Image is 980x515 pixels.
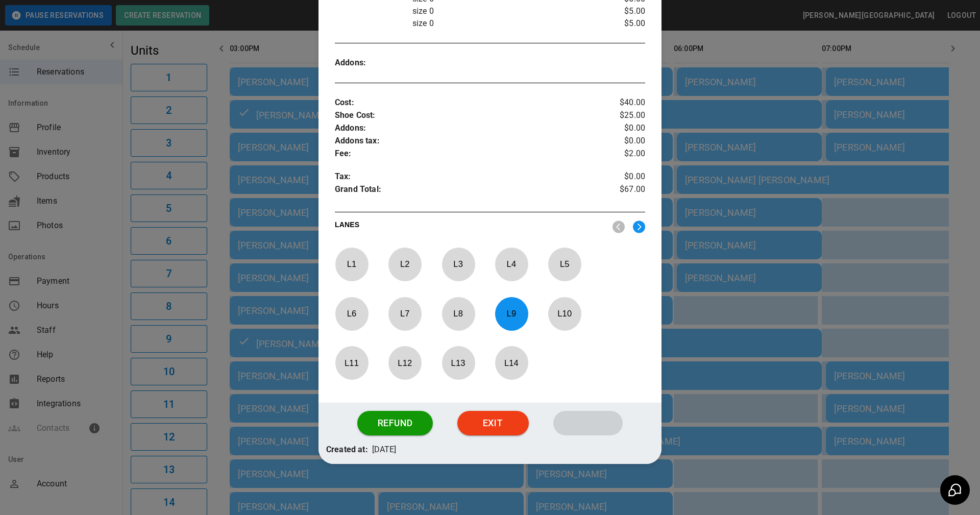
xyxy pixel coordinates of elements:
p: L 10 [548,302,581,326]
p: L 4 [495,252,528,276]
p: $5.00 [594,17,645,30]
p: Grand Total : [335,183,594,199]
p: L 14 [495,351,528,375]
p: [DATE] [372,444,397,456]
p: Tax : [335,170,594,183]
img: nav_left.svg [612,220,625,233]
p: L 13 [442,351,475,375]
p: $2.00 [594,148,645,160]
p: $25.00 [594,109,645,122]
p: LANES [335,219,604,234]
p: $0.00 [594,135,645,148]
button: Exit [457,411,529,435]
p: Created at: [326,444,368,456]
p: $5.00 [594,5,645,17]
p: Addons : [335,57,412,69]
p: $0.00 [594,170,645,183]
p: L 6 [335,302,369,326]
p: L 3 [442,252,475,276]
p: L 5 [548,252,581,276]
p: L 8 [442,302,475,326]
p: Shoe Cost : [335,109,594,122]
img: right.svg [633,220,645,233]
p: L 1 [335,252,369,276]
p: L 12 [388,351,422,375]
p: L 7 [388,302,422,326]
p: $0.00 [594,122,645,135]
p: Fee : [335,148,594,160]
p: Addons tax : [335,135,594,148]
p: L 11 [335,351,369,375]
p: L 2 [388,252,422,276]
p: Cost : [335,96,594,109]
p: size 0 [412,17,594,30]
p: Addons : [335,122,594,135]
p: L 9 [495,302,528,326]
p: $40.00 [594,96,645,109]
button: Refund [357,411,433,435]
p: size 0 [412,5,594,17]
p: $67.00 [594,183,645,199]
